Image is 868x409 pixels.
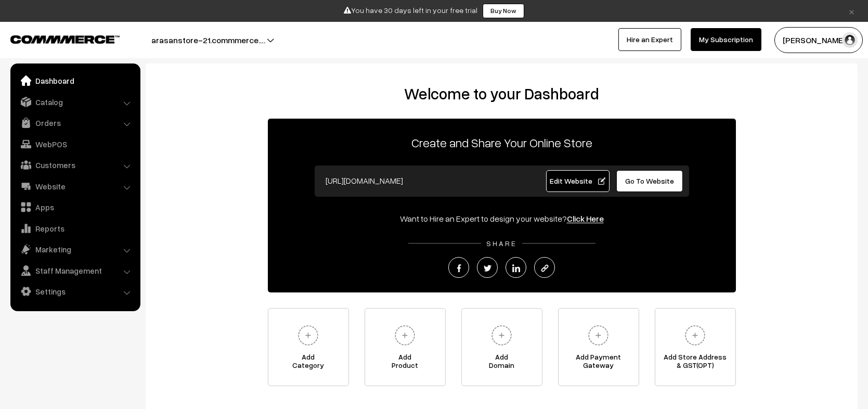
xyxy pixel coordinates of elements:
img: plus.svg [487,321,516,350]
button: [PERSON_NAME] [774,27,863,53]
a: Website [13,177,137,196]
a: Staff Management [13,261,137,280]
a: Dashboard [13,71,137,90]
span: Add Category [268,353,348,374]
a: Add PaymentGateway [558,308,639,386]
a: Hire an Expert [618,28,681,51]
a: × [845,5,859,17]
span: Add Domain [462,353,542,374]
div: Want to Hire an Expert to design your website? [268,212,736,225]
span: Add Payment Gateway [559,353,639,374]
img: COMMMERCE [10,35,120,43]
a: Add Store Address& GST(OPT) [655,308,736,386]
span: Add Product [365,353,445,374]
a: Edit Website [546,170,610,192]
a: Apps [13,198,137,216]
a: Reports [13,219,137,238]
div: You have 30 days left in your free trial [4,4,864,18]
a: My Subscription [691,28,761,51]
img: plus.svg [391,321,419,350]
a: Buy Now [483,4,524,18]
a: COMMMERCE [10,32,101,45]
span: Edit Website [550,176,605,185]
a: Go To Website [616,170,683,192]
img: plus.svg [681,321,709,350]
a: Settings [13,282,137,301]
span: Add Store Address & GST(OPT) [655,353,735,374]
a: Customers [13,156,137,174]
a: Marketing [13,240,137,259]
a: Orders [13,113,137,132]
img: plus.svg [584,321,613,350]
button: arasanstore-21.commmerce.… [115,27,302,53]
img: plus.svg [294,321,322,350]
a: AddCategory [268,308,349,386]
img: user [842,32,858,48]
a: Click Here [567,213,604,224]
h2: Welcome to your Dashboard [156,84,847,103]
p: Create and Share Your Online Store [268,133,736,152]
a: AddDomain [461,308,542,386]
a: Catalog [13,93,137,111]
span: Go To Website [625,176,674,185]
a: AddProduct [365,308,446,386]
a: WebPOS [13,135,137,154]
span: SHARE [481,239,522,248]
